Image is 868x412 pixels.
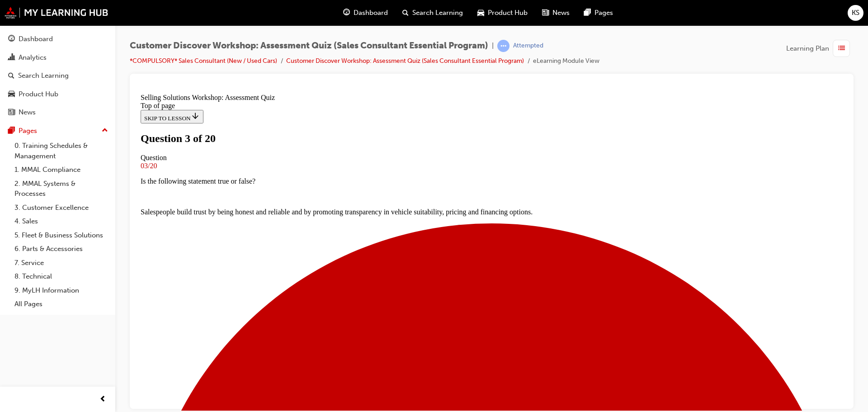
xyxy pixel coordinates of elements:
a: news-iconNews [535,4,577,22]
a: 3. Customer Excellence [11,201,112,215]
a: All Pages [11,297,112,311]
span: SKIP TO LESSON [7,25,63,32]
div: Product Hub [19,89,58,99]
a: pages-iconPages [577,4,620,22]
h1: Question 3 of 20 [4,43,706,55]
a: 9. MyLH Information [11,284,112,298]
a: 7. Service [11,256,112,270]
a: *COMPULSORY* Sales Consultant (New / Used Cars) [130,57,277,65]
div: Top of page [4,12,706,20]
div: 03/20 [4,72,706,80]
span: up-icon [102,125,108,137]
span: car-icon [8,90,15,99]
a: Search Learning [4,67,112,84]
a: 4. Sales [11,214,112,228]
a: 6. Parts & Accessories [11,242,112,256]
p: Is the following statement true or false? [4,87,706,95]
span: Dashboard [354,8,388,18]
span: guage-icon [8,35,15,43]
a: News [4,104,112,121]
span: news-icon [542,7,549,19]
a: 8. Technical [11,270,112,284]
button: DashboardAnalyticsSearch LearningProduct HubNews [4,29,112,123]
span: guage-icon [343,7,350,19]
div: Analytics [19,52,47,63]
a: car-iconProduct Hub [470,4,535,22]
div: Selling Solutions Workshop: Assessment Quiz [4,4,706,12]
div: News [19,107,36,118]
a: Dashboard [4,31,112,47]
div: Pages [19,126,37,136]
span: chart-icon [8,54,15,62]
span: News [552,8,570,18]
div: Question [4,64,706,72]
button: KS [848,5,863,21]
button: Pages [4,123,112,139]
span: Pages [594,8,613,18]
a: 1. MMAL Compliance [11,163,112,177]
a: Product Hub [4,86,112,103]
span: | [492,41,494,51]
span: search-icon [402,7,409,19]
p: Salespeople build trust by being honest and reliable and by promoting transparency in vehicle sui... [4,118,706,126]
span: Learning Plan [786,43,829,54]
span: Search Learning [412,8,463,18]
img: mmal [5,7,108,19]
button: SKIP TO LESSON [4,20,66,33]
span: pages-icon [8,127,15,135]
a: Analytics [4,49,112,66]
li: eLearning Module View [533,56,599,66]
span: KS [852,8,859,18]
span: learningRecordVerb_ATTEMPT-icon [497,40,509,52]
a: 2. MMAL Systems & Processes [11,177,112,201]
a: 5. Fleet & Business Solutions [11,228,112,242]
a: Customer Discover Workshop: Assessment Quiz (Sales Consultant Essential Program) [286,57,524,65]
span: prev-icon [99,394,106,405]
span: Customer Discover Workshop: Assessment Quiz (Sales Consultant Essential Program) [130,41,488,51]
span: car-icon [477,7,484,19]
div: Attempted [513,42,543,50]
button: Learning Plan [786,40,854,57]
span: pages-icon [584,7,591,19]
span: search-icon [8,72,14,80]
span: news-icon [8,109,15,117]
a: search-iconSearch Learning [395,4,470,22]
a: guage-iconDashboard [336,4,395,22]
div: Dashboard [19,34,53,44]
a: 0. Training Schedules & Management [11,139,112,163]
span: list-icon [838,43,845,54]
div: Search Learning [18,71,69,81]
span: Product Hub [488,8,528,18]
